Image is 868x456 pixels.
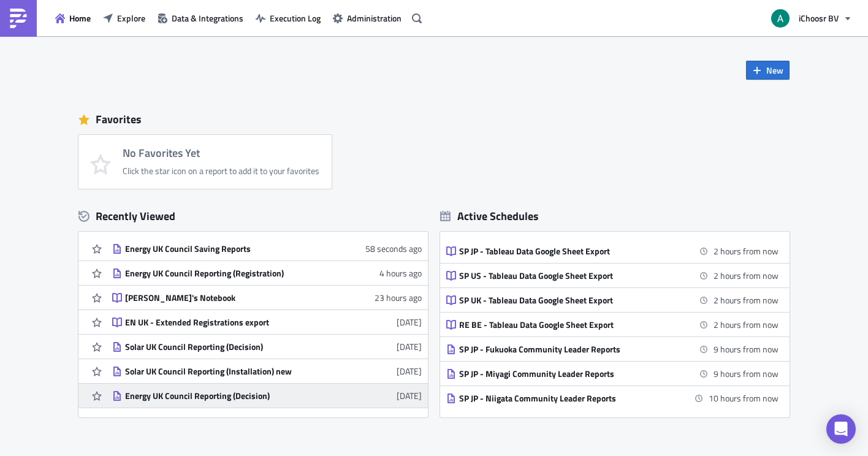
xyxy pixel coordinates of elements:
span: Home [69,12,91,25]
time: 2025-10-10T11:05:18Z [397,365,422,378]
a: SP JP - Tableau Data Google Sheet Export2 hours from now [446,239,779,263]
time: 2025-10-10T13:06:10Z [397,340,422,353]
span: Administration [347,12,402,25]
span: Explore [117,12,145,25]
div: SP JP - Fukuoka Community Leader Reports [459,344,674,355]
div: Energy UK Council Reporting (Registration) [125,268,340,279]
div: Click the star icon on a report to add it to your favorites [123,165,319,177]
div: SP US - Tableau Data Google Sheet Export [459,270,674,281]
div: RE BE - Tableau Data Google Sheet Export [459,319,674,330]
time: 2025-10-14 17:00 [714,245,779,257]
div: Recently Viewed [78,207,428,226]
button: Explore [97,9,151,28]
a: Energy UK Council Reporting (Decision)[DATE] [112,384,422,408]
time: 2025-10-15 00:00 [714,367,779,380]
a: [PERSON_NAME]'s Notebook23 hours ago [112,286,422,310]
a: Energy UK Council Saving Reports58 seconds ago [112,237,422,260]
h4: No Favorites Yet [123,147,319,159]
a: SP JP - Miyagi Community Leader Reports9 hours from now [446,362,779,386]
div: SP JP - Niigata Community Leader Reports [459,393,674,404]
a: RE BE - Tableau Data Google Sheet Export2 hours from now [446,313,779,336]
span: Execution Log [270,12,321,25]
img: PushMetrics [9,9,28,28]
div: Solar UK Council Reporting (Installation) new [125,366,340,377]
a: SP JP - Niigata Community Leader Reports10 hours from now [446,386,779,410]
time: 2025-10-09T16:17:57Z [397,389,422,402]
div: Energy UK Council Reporting (Decision) [125,390,340,401]
div: Active Schedules [440,209,539,223]
time: 2025-10-15 01:00 [709,392,779,405]
a: SP JP - Fukuoka Community Leader Reports9 hours from now [446,337,779,361]
a: Solar UK Council Reporting (Decision)[DATE] [112,335,422,359]
div: [PERSON_NAME]'s Notebook [125,292,340,303]
div: SP JP - Miyagi Community Leader Reports [459,368,674,379]
span: New [766,64,783,77]
time: 2025-10-13T12:30:33Z [397,316,422,329]
button: iChoosr BV [764,5,859,32]
button: Home [49,9,97,28]
span: iChoosr BV [799,12,839,25]
div: EN UK - Extended Registrations export [125,317,340,328]
a: Solar UK Council Reporting (Installation) new[DATE] [112,359,422,383]
time: 2025-10-14T14:12:02Z [365,242,422,255]
img: Avatar [770,8,791,29]
time: 2025-10-14 17:00 [714,269,779,282]
div: Favorites [78,110,790,129]
span: Data & Integrations [172,12,243,25]
a: SP US - Tableau Data Google Sheet Export2 hours from now [446,264,779,287]
time: 2025-10-14 17:00 [714,294,779,306]
div: Energy UK Council Saving Reports [125,243,340,254]
a: Energy UK Council Reporting (Registration)4 hours ago [112,261,422,285]
a: EN UK - Extended Registrations export[DATE] [112,310,422,334]
time: 2025-10-14 17:00 [714,318,779,331]
div: SP UK - Tableau Data Google Sheet Export [459,295,674,306]
div: SP JP - Tableau Data Google Sheet Export [459,246,674,257]
a: SP UK - Tableau Data Google Sheet Export2 hours from now [446,288,779,312]
button: Execution Log [249,9,327,28]
button: Data & Integrations [151,9,249,28]
time: 2025-10-13T15:25:55Z [375,291,422,304]
time: 2025-10-14T10:34:42Z [379,267,422,279]
time: 2025-10-15 00:00 [714,343,779,355]
a: Solar UK Council Reporting (Registration)[DATE] [112,408,422,432]
div: Open Intercom Messenger [826,414,856,444]
button: New [746,61,790,80]
div: Solar UK Council Reporting (Decision) [125,341,340,352]
button: Administration [327,9,408,28]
